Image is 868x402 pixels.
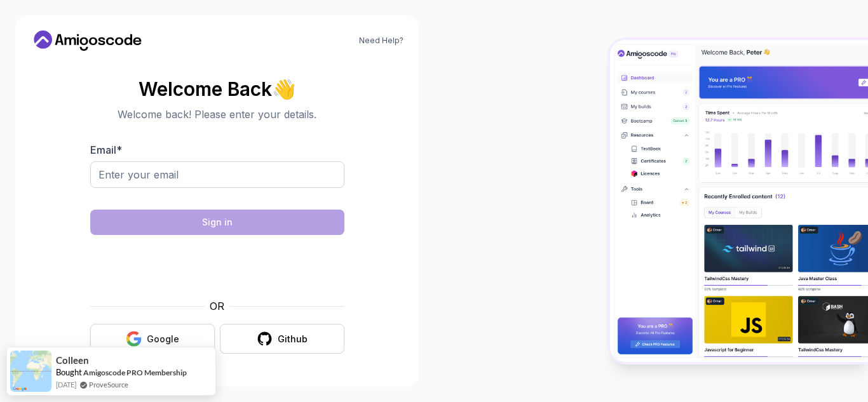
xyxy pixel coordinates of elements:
span: [DATE] [56,379,76,390]
iframe: Widget contendo caixa de seleção para desafio de segurança hCaptcha [121,243,313,291]
p: Welcome back! Please enter your details. [90,107,344,122]
button: Sign in [90,210,344,235]
div: Sign in [202,216,233,229]
div: Google [147,333,179,345]
p: OR [210,298,224,314]
input: Enter your email [90,161,344,188]
button: Github [220,324,344,354]
span: Colleen [56,355,89,366]
span: Bought [56,367,82,377]
a: ProveSource [89,379,128,390]
h2: Welcome Back [90,79,344,99]
a: Home link [31,30,145,51]
span: 👋 [271,78,296,100]
label: Email * [90,144,122,156]
a: Need Help? [359,36,403,46]
a: Amigoscode PRO Membership [83,368,187,377]
button: Google [90,324,215,354]
img: provesource social proof notification image [10,351,51,392]
div: Github [278,333,308,345]
img: Amigoscode Dashboard [610,40,868,361]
